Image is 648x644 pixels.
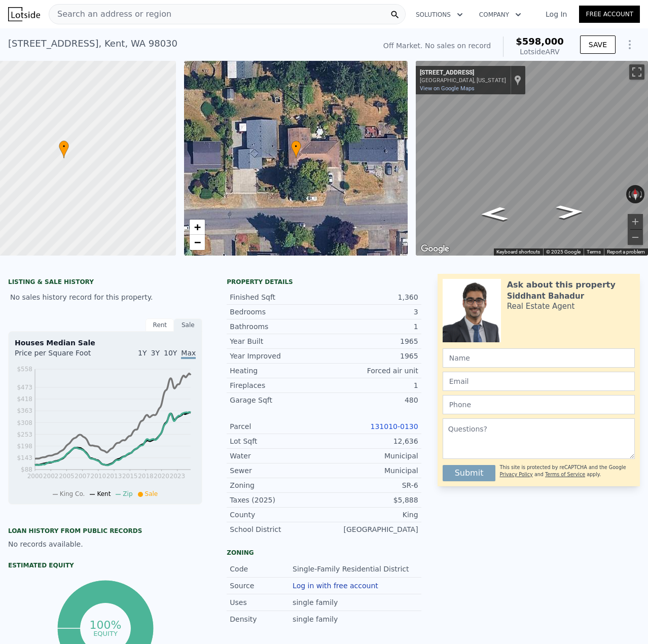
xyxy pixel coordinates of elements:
div: Year Built [230,336,324,346]
div: 12,636 [324,436,418,446]
div: Taxes (2025) [230,495,324,505]
div: Map [416,61,648,256]
div: 480 [324,395,418,405]
div: Sale [174,318,202,332]
tspan: $308 [17,419,32,426]
span: • [291,142,301,151]
div: single family [293,597,340,607]
div: Fireplaces [230,380,324,390]
input: Phone [443,395,635,414]
tspan: 2000 [27,473,43,480]
div: Forced air unit [324,366,418,376]
div: [STREET_ADDRESS] , Kent , WA 98030 [8,37,177,51]
span: © 2025 Google [546,249,581,255]
div: Street View [416,61,648,256]
span: 1Y [138,349,147,357]
a: Report a problem [607,249,645,255]
a: Zoom out [190,235,205,250]
button: Submit [443,465,496,481]
tspan: $363 [17,407,32,414]
div: No records available. [8,539,202,549]
button: Solutions [408,6,471,24]
div: Off Market. No sales on record [383,41,491,51]
div: School District [230,524,324,534]
a: Log In [533,9,579,19]
button: Toggle fullscreen view [629,64,644,80]
div: Code [230,564,293,574]
div: Year Improved [230,351,324,361]
button: Show Options [620,34,640,55]
span: 3Y [151,349,160,357]
div: [GEOGRAPHIC_DATA] [324,524,418,534]
div: Property details [227,278,421,286]
img: Lotside [8,7,40,21]
button: Zoom out [628,230,643,245]
a: View on Google Maps [420,85,475,92]
div: single family [293,614,340,624]
tspan: $253 [17,431,32,438]
tspan: $418 [17,396,32,403]
div: $5,888 [324,495,418,505]
tspan: 100% [89,619,121,631]
div: Rent [146,318,174,332]
tspan: 2023 [170,473,186,480]
div: Uses [230,597,293,607]
span: 10Y [164,349,177,357]
span: Max [181,349,196,359]
tspan: $88 [21,466,32,473]
span: $598,000 [516,36,564,47]
a: Terms (opens in new tab) [587,249,601,255]
tspan: 2018 [138,473,154,480]
div: King [324,510,418,520]
tspan: 2002 [43,473,59,480]
button: Zoom in [628,214,643,229]
div: 1,360 [324,292,418,302]
span: • [59,142,69,151]
div: Lot Sqft [230,436,324,446]
div: SR-6 [324,480,418,490]
div: Sewer [230,466,324,476]
div: County [230,510,324,520]
div: Price per Square Foot [15,348,105,364]
div: This site is protected by reCAPTCHA and the Google and apply. [499,461,635,481]
tspan: 2005 [59,473,75,480]
tspan: equity [93,629,118,637]
div: Estimated Equity [8,561,202,569]
a: Open this area in Google Maps (opens a new window) [418,242,452,256]
div: 1965 [324,351,418,361]
div: [STREET_ADDRESS] [420,69,506,77]
a: Terms of Service [545,472,585,477]
button: Rotate clockwise [639,185,644,203]
div: Heating [230,366,324,376]
div: Houses Median Sale [15,338,196,348]
img: Google [418,242,452,256]
div: Lotside ARV [516,47,564,57]
div: Finished Sqft [230,292,324,302]
div: 3 [324,307,418,317]
span: Sale [145,490,158,497]
div: Zoning [230,480,324,490]
div: • [59,140,69,158]
tspan: 2020 [154,473,169,480]
tspan: $143 [17,454,32,461]
span: Kent [97,490,111,497]
div: Ask about this property [507,279,616,291]
a: Show location on map [514,75,521,86]
tspan: 2013 [106,473,122,480]
span: Zip [123,490,132,497]
div: Siddhant Bahadur [507,291,584,301]
div: 1 [324,380,418,390]
tspan: 2007 [75,473,90,480]
div: LISTING & SALE HISTORY [8,278,202,288]
div: Loan history from public records [8,527,202,535]
div: Water [230,451,324,461]
div: [GEOGRAPHIC_DATA], [US_STATE] [420,77,506,84]
button: Keyboard shortcuts [496,248,540,256]
button: Company [471,6,529,24]
a: Privacy Policy [499,472,532,477]
div: Bedrooms [230,307,324,317]
div: Bathrooms [230,321,324,332]
path: Go West, S 241st St [469,204,519,224]
path: Go East, S 241st St [545,202,595,222]
button: Log in with free account [293,582,378,590]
